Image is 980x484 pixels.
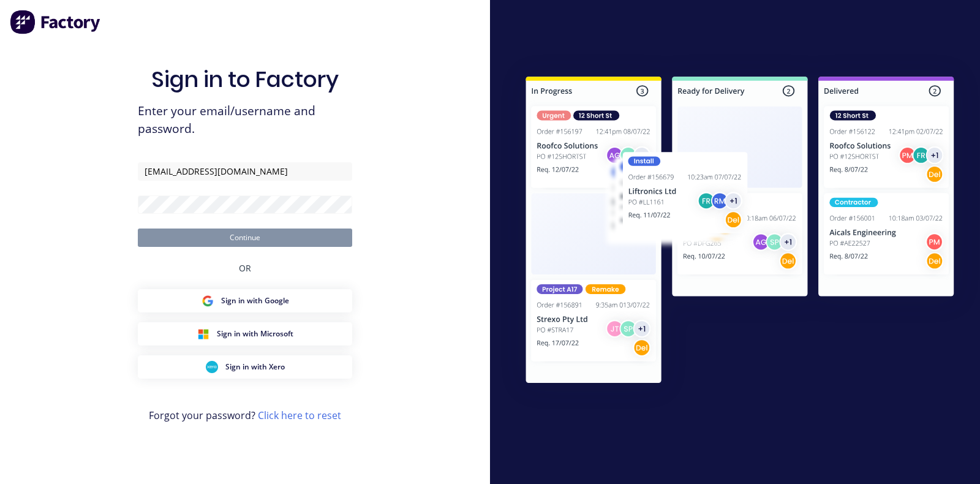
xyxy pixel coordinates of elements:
button: Google Sign inSign in with Google [138,289,352,312]
img: Xero Sign in [206,361,218,373]
span: Sign in with Microsoft [217,328,293,339]
h1: Sign in to Factory [151,66,339,93]
button: Microsoft Sign inSign in with Microsoft [138,322,352,346]
span: Sign in with Xero [225,361,285,372]
button: Continue [138,229,352,247]
span: Enter your email/username and password. [138,102,352,138]
button: Xero Sign inSign in with Xero [138,355,352,379]
img: Microsoft Sign in [197,328,209,340]
img: Factory [10,10,102,34]
img: Sign in [500,53,980,411]
span: Forgot your password? [149,408,341,423]
input: Email/Username [138,162,352,181]
a: Click here to reset [258,409,341,422]
img: Google Sign in [202,295,214,307]
span: Sign in with Google [221,295,289,306]
div: OR [239,247,251,289]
